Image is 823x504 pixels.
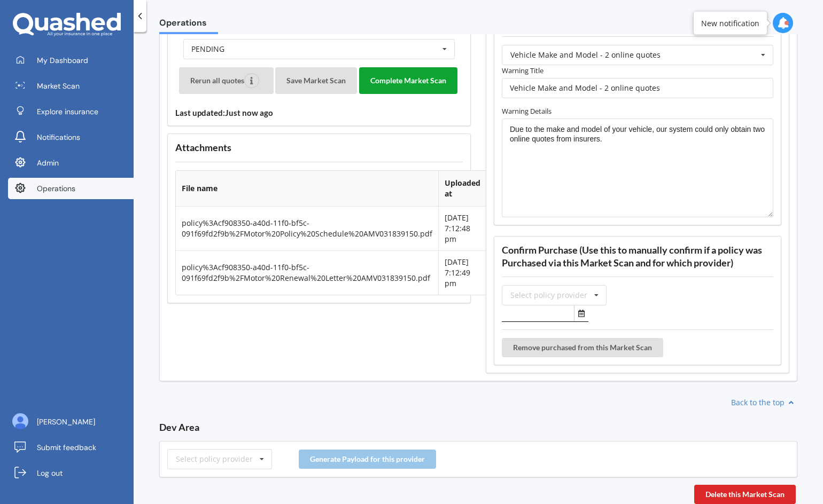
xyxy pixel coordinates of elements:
[179,67,274,94] button: Rerun all quotes
[8,152,134,174] a: Admin
[8,101,134,122] a: Explore insurance
[701,18,759,28] div: New notification
[175,108,463,118] h4: Last updated: Just now ago
[8,75,134,97] a: Market Scan
[275,67,357,94] button: Save Market Scan
[37,55,88,66] span: My Dashboard
[510,51,661,59] div: Vehicle Make and Model - 2 online quotes
[176,207,438,250] td: policy%3Acf908350-a40d-11f0-bf5c-091f69fd2f9b%2FMotor%20Policy%20Schedule%20AMV031839150.pdf
[438,207,486,250] td: [DATE] 7:12:48 pm
[8,437,134,458] a: Submit feedback
[37,157,59,168] span: Admin
[8,462,134,484] a: Log out
[502,78,773,98] input: Warning title...
[37,468,63,478] span: Log out
[12,413,28,429] img: ALV-UjU6YHOUIM1AGx_4vxbOkaOq-1eqc8a3URkVIJkc_iWYmQ98kTe7fc9QMVOBV43MoXmOPfWPN7JjnmUwLuIGKVePaQgPQ...
[438,171,486,207] th: Uploaded at
[510,292,587,299] div: Select policy provider
[37,442,96,453] span: Submit feedback
[502,65,773,76] label: Warning Title
[191,45,224,53] div: PENDING
[37,183,75,194] span: Operations
[502,106,773,116] label: Warning Details
[8,411,134,432] a: [PERSON_NAME]
[37,132,80,143] span: Notifications
[37,81,80,91] span: Market Scan
[502,119,773,218] textarea: Due to the make and model of your vehicle, our system could only obtain two online quotes from in...
[8,127,134,148] a: Notifications
[8,50,134,71] a: My Dashboard
[176,455,253,463] div: Select policy provider
[502,338,663,357] button: Remove purchased from this Market Scan
[159,18,218,32] span: Operations
[175,141,463,154] h3: Attachments
[574,305,588,321] button: Select date
[502,244,773,269] h3: Confirm Purchase (Use this to manually confirm if a policy was Purchased via this Market Scan and...
[176,171,438,207] th: File name
[438,250,486,295] td: [DATE] 7:12:49 pm
[159,421,797,434] h3: Dev Area
[359,67,457,94] button: Complete Market Scan
[37,106,98,117] span: Explore insurance
[731,397,797,408] a: Back to the top
[8,178,134,199] a: Operations
[37,416,95,427] span: [PERSON_NAME]
[694,485,796,504] button: Delete this Market Scan
[176,250,438,295] td: policy%3Acf908350-a40d-11f0-bf5c-091f69fd2f9b%2FMotor%20Renewal%20Letter%20AMV031839150.pdf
